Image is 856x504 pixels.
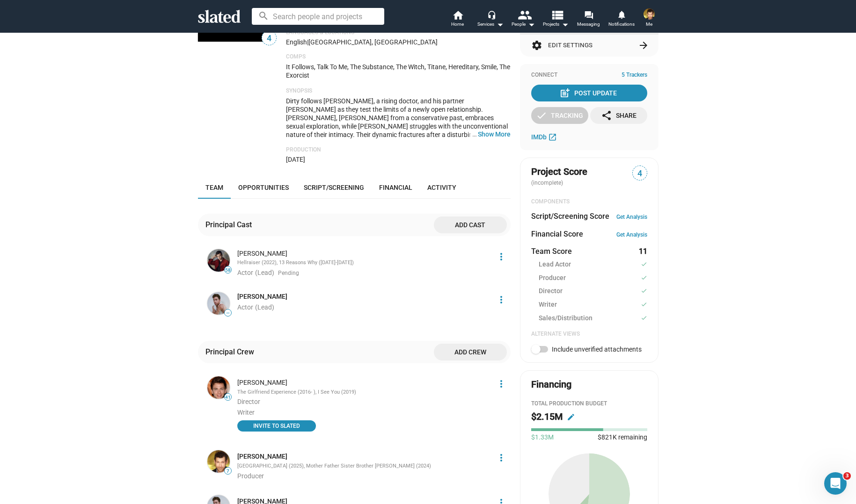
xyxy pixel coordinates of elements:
mat-icon: settings [531,40,542,51]
a: [PERSON_NAME] [237,452,287,461]
p: It Follows, Talk To Me, The Substance, The Witch, Titane, Hereditary, Smile, The Exorcist [286,63,511,80]
button: Edit budget [563,410,578,425]
img: Devon Graye [207,376,230,399]
div: Alternate Views [531,331,647,338]
button: Edit Settings [531,34,647,57]
span: Pending [278,270,299,277]
button: Projects [540,9,572,30]
div: Services [477,19,504,30]
span: (Lead) [255,269,274,276]
p: Synopsis [286,87,511,95]
span: Writer [539,300,557,310]
div: Tracking [536,107,583,124]
span: Script/Screening [304,184,364,191]
button: …Show More [478,130,511,138]
span: Producer [539,274,566,283]
span: Writer [237,409,255,416]
span: 7 [225,468,231,474]
span: Add cast [441,216,499,233]
div: People [512,19,535,30]
span: Financial [379,184,412,191]
span: 5 Trackers [622,72,647,79]
mat-icon: more_vert [496,378,507,389]
a: Notifications [605,9,638,30]
mat-icon: post_add [559,87,571,99]
p: Production [286,146,511,154]
span: IMDb [531,133,547,141]
div: Connect [531,72,647,79]
span: [GEOGRAPHIC_DATA], [GEOGRAPHIC_DATA] [308,38,438,46]
mat-icon: people [517,8,531,22]
mat-icon: notifications [617,10,626,19]
dt: Financial Score [531,229,583,239]
mat-icon: forum [584,10,593,19]
mat-icon: arrow_drop_down [559,19,571,30]
span: Notifications [608,19,635,30]
span: Director [539,287,563,296]
a: Home [441,9,474,30]
mat-icon: check [641,314,647,323]
div: Hellraiser (2022), 13 Reasons Why ([DATE]-[DATE]) [237,259,490,266]
img: Jordan Gavaris [207,292,230,315]
span: Opportunities [238,184,289,191]
span: 3 [843,472,851,480]
mat-icon: more_vert [496,251,507,262]
mat-icon: arrow_drop_down [526,19,537,30]
span: 58 [225,267,231,273]
div: Total Production budget [531,400,647,408]
span: Projects [543,19,569,30]
span: Project Score [531,166,587,178]
span: 41 [225,395,231,400]
mat-icon: arrow_forward [638,40,649,51]
span: $821K remaining [598,433,647,441]
a: Opportunities [231,176,296,199]
span: English [286,38,307,46]
mat-icon: home [452,9,463,21]
button: People [507,9,540,30]
span: $1.33M [531,433,554,442]
img: Matt Schichter [644,8,655,20]
h2: $2.15M [531,410,563,423]
span: Include unverified attachments [552,346,642,353]
div: [PERSON_NAME] [237,378,490,387]
mat-icon: headset_mic [487,10,496,19]
div: Principal Cast [205,220,256,230]
button: Share [590,107,647,124]
span: 4 [262,32,276,45]
span: Sales/Distribution [539,314,593,324]
mat-icon: check [536,110,547,121]
span: [DATE] [286,156,305,163]
mat-icon: check [641,260,647,269]
div: Post Update [561,85,617,101]
dt: Team Score [531,246,572,256]
div: Share [601,107,637,124]
span: | [307,38,308,46]
p: Comps [286,53,511,61]
a: Script/Screening [296,176,372,199]
span: Activity [427,184,456,191]
span: INVITE TO SLATED [243,421,310,431]
mat-icon: check [641,287,647,295]
mat-icon: check [641,300,647,309]
button: Tracking [531,107,588,124]
div: COMPONENTS [531,198,647,206]
span: Dirty follows [PERSON_NAME], a rising doctor, and his partner [PERSON_NAME] as they test the limi... [286,97,509,180]
mat-icon: open_in_new [548,132,557,141]
a: Activity [420,176,464,199]
mat-icon: more_vert [496,452,507,463]
a: IMDb [531,131,559,143]
span: Me [646,19,652,30]
span: Lead Actor [539,260,571,270]
button: Services [474,9,507,30]
img: Matt Schichter [207,450,230,473]
input: Search people and projects [252,8,384,25]
mat-icon: check [641,274,647,282]
div: Financing [531,378,571,391]
div: [GEOGRAPHIC_DATA] (2025), Mother Father Sister Brother [PERSON_NAME] (2024) [237,463,490,470]
span: Add crew [441,344,499,360]
span: (Lead) [255,303,274,311]
span: Actor [237,303,253,311]
a: Financial [372,176,420,199]
dd: 11 [638,246,647,256]
span: — [225,310,231,316]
